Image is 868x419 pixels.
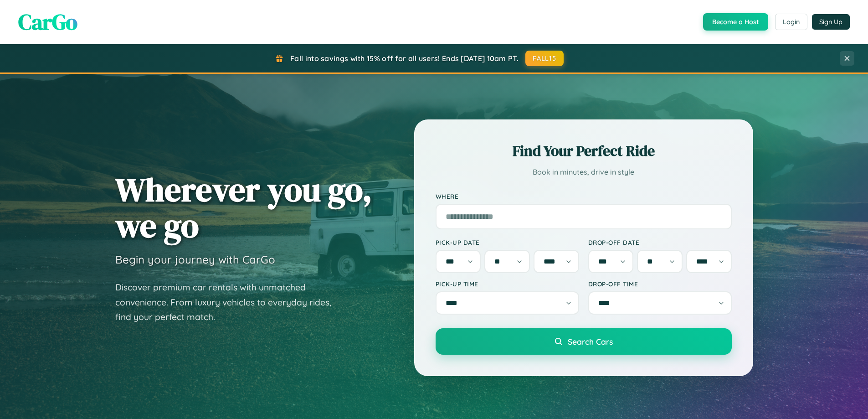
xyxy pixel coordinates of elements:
label: Drop-off Date [588,238,732,246]
span: Search Cars [568,336,613,347]
h1: Wherever you go, we go [115,171,372,243]
button: Login [775,14,807,30]
label: Pick-up Time [436,280,579,288]
span: CarGo [18,7,77,37]
p: Book in minutes, drive in style [436,166,732,179]
button: Sign Up [812,14,850,30]
button: Search Cars [436,328,732,355]
label: Where [436,192,732,200]
h2: Find Your Perfect Ride [436,141,732,161]
label: Drop-off Time [588,280,732,288]
h3: Begin your journey with CarGo [115,253,275,266]
label: Pick-up Date [436,238,579,246]
button: FALL15 [525,51,564,66]
p: Discover premium car rentals with unmatched convenience. From luxury vehicles to everyday rides, ... [115,280,343,325]
button: Become a Host [703,13,768,31]
span: Fall into savings with 15% off for all users! Ends [DATE] 10am PT. [290,54,519,63]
